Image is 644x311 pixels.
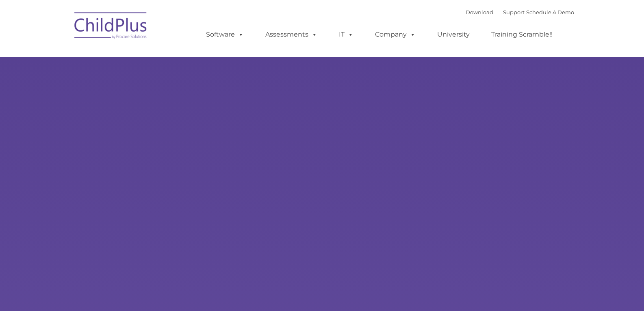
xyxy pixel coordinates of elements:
a: Company [367,26,424,43]
a: Assessments [257,26,325,43]
a: IT [331,26,362,43]
a: Software [198,26,252,43]
a: University [429,26,478,43]
font: | [466,9,574,15]
a: Training Scramble!! [483,26,561,43]
a: Schedule A Demo [526,9,574,15]
a: Support [503,9,525,15]
img: ChildPlus by Procare Solutions [70,7,152,47]
a: Download [466,9,493,15]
